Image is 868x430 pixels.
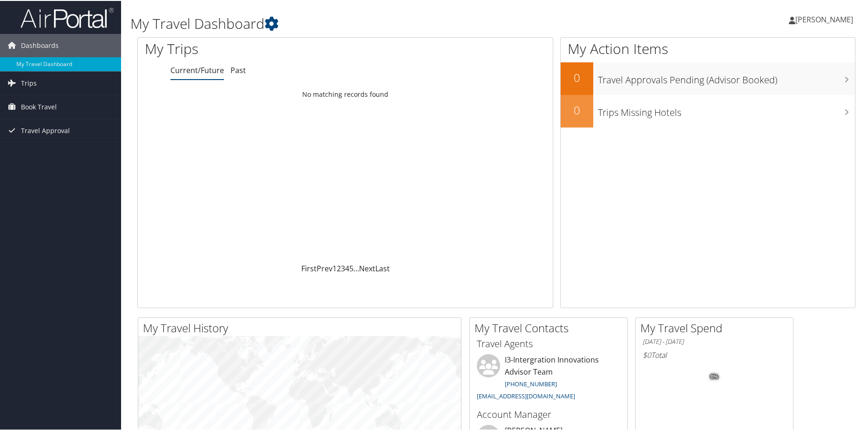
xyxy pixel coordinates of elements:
[598,68,855,86] h3: Travel Approvals Pending (Advisor Booked)
[345,262,349,273] a: 4
[317,262,332,273] a: Prev
[21,94,57,118] span: Book Travel
[143,319,461,335] h2: My Travel History
[138,85,553,102] td: No matching records found
[789,5,862,33] a: [PERSON_NAME]
[561,101,593,117] h2: 0
[598,101,855,118] h3: Trips Missing Hotels
[130,13,618,33] h1: My Travel Dashboard
[349,262,353,273] a: 5
[359,262,375,273] a: Next
[643,336,786,345] h6: [DATE] - [DATE]
[795,13,853,24] span: [PERSON_NAME]
[477,407,620,420] h3: Account Manager
[477,336,620,349] h3: Travel Agents
[640,319,793,335] h2: My Travel Spend
[21,118,70,141] span: Travel Approval
[375,262,390,273] a: Last
[170,64,224,74] a: Current/Future
[561,94,855,127] a: 0Trips Missing Hotels
[561,69,593,85] h2: 0
[643,349,651,359] span: $0
[643,349,786,359] h6: Total
[561,38,855,58] h1: My Action Items
[505,379,557,387] a: [PHONE_NUMBER]
[711,373,718,379] tspan: 0%
[21,33,59,56] span: Dashboards
[475,319,627,335] h2: My Travel Contacts
[145,38,373,58] h1: My Trips
[337,262,341,273] a: 2
[332,262,337,273] a: 1
[341,262,345,273] a: 3
[353,262,359,273] span: …
[561,61,855,94] a: 0Travel Approvals Pending (Advisor Booked)
[477,391,575,399] a: [EMAIL_ADDRESS][DOMAIN_NAME]
[21,71,37,94] span: Trips
[231,64,246,74] a: Past
[472,353,625,403] li: I3-Intergration Innovations Advisor Team
[20,6,114,28] img: airportal-logo.png
[301,262,317,273] a: First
